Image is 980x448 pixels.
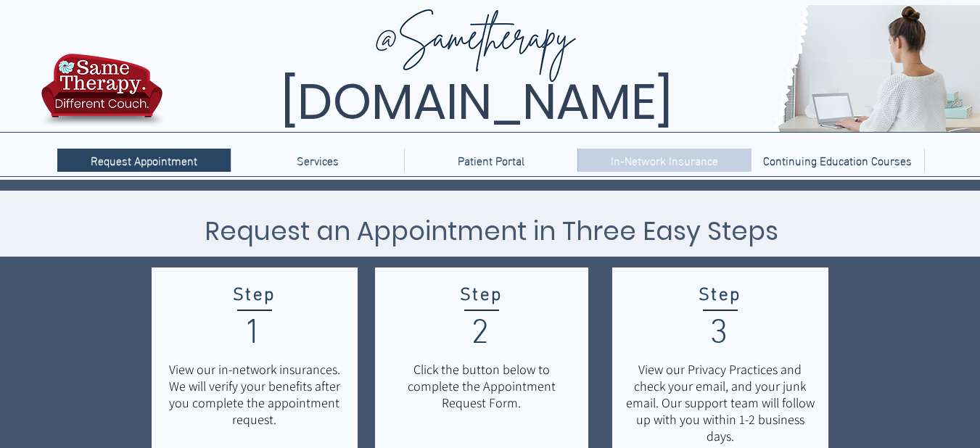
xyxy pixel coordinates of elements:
span: Step [699,285,741,307]
div: Services [231,149,404,172]
p: Patient Portal [450,149,532,172]
p: Click the button below to complete the Appointment Request Form. [390,361,574,411]
a: Request Appointment [57,149,231,172]
a: In-Network Insurance [577,149,751,172]
p: View our in-network insurances. We will verify your benefits after you complete the appointment r... [162,361,347,428]
img: TBH.US [37,51,167,137]
span: Step [460,285,503,307]
a: Continuing Education Courses [751,149,924,172]
span: 3 [709,313,730,355]
a: Patient Portal [404,149,577,172]
p: View our Privacy Practices and check your email, and your junk email. Our support team will follo... [624,361,817,444]
p: In-Network Insurance [604,149,725,172]
span: [DOMAIN_NAME] [281,67,672,136]
span: 2 [471,313,491,355]
p: Continuing Education Courses [756,149,919,172]
span: 1 [244,313,264,355]
span: Step [233,285,276,307]
p: Request Appointment [83,149,205,172]
p: Services [289,149,346,172]
h3: Request an Appointment in Three Easy Steps [135,212,848,250]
